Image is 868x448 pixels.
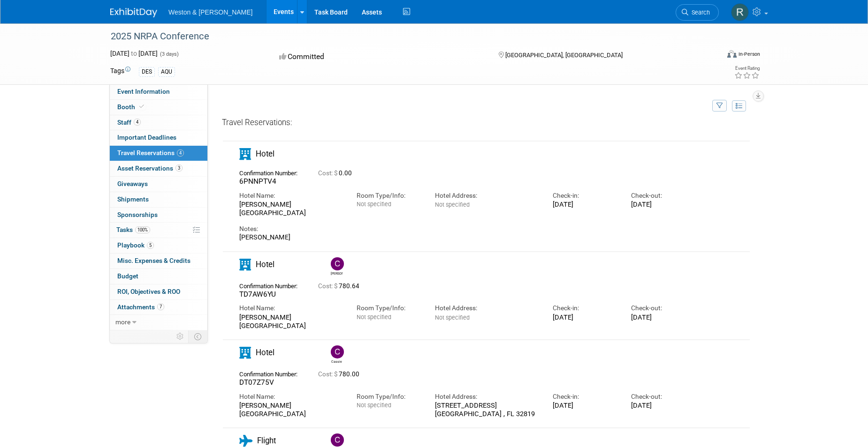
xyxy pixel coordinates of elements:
[117,103,146,111] span: Booth
[110,146,207,161] a: Travel Reservations4
[318,371,363,378] span: 780.00
[110,100,207,115] a: Booth
[110,66,130,77] td: Tags
[175,164,183,172] span: 3
[117,257,190,264] span: Misc. Expenses & Credits
[110,8,157,17] img: ExhibitDay
[115,318,130,326] span: more
[139,104,144,109] i: Booth reservation complete
[328,257,345,276] div: Cheri Ruane
[110,192,207,207] a: Shipments
[117,119,141,126] span: Staff
[239,290,276,299] span: TD7AW6YU
[117,195,149,203] span: Shipments
[435,401,538,418] div: [STREET_ADDRESS] [GEOGRAPHIC_DATA] , FL 32819
[328,345,345,364] div: Cassie Bethoney
[257,436,276,445] span: Flight
[239,347,251,358] i: Hotel
[157,303,164,310] span: 7
[663,49,760,63] div: Event Format
[435,314,470,321] span: Not specified
[331,433,344,447] img: Cassie Bethoney
[117,303,164,311] span: Attachments
[435,304,538,313] div: Hotel Address:
[239,378,274,387] span: DT07Z75V
[631,191,695,200] div: Check-out:
[631,313,695,321] div: [DATE]
[110,300,207,315] a: Attachments7
[117,88,170,95] span: Event Information
[139,67,155,77] div: DES
[239,233,695,242] div: [PERSON_NAME]
[435,191,538,200] div: Hotel Address:
[239,191,343,200] div: Hotel Name:
[357,201,391,208] span: Not specified
[631,401,695,410] div: [DATE]
[239,280,304,290] div: Confirmation Number:
[331,345,344,358] img: Cassie Bethoney
[172,330,189,343] td: Personalize Event Tab Strip
[110,161,207,176] a: Asset Reservations3
[117,134,176,141] span: Important Deadlines
[256,149,274,158] span: Hotel
[357,191,421,200] div: Room Type/Info:
[256,260,274,269] span: Hotel
[239,368,304,378] div: Confirmation Number:
[553,191,617,200] div: Check-in:
[688,9,710,16] span: Search
[110,254,207,269] a: Misc. Expenses & Credits
[734,66,760,71] div: Event Rating
[222,117,751,132] div: Travel Reservations:
[727,50,737,58] img: Format-Inperson.png
[553,392,617,401] div: Check-in:
[239,401,343,418] div: [PERSON_NAME][GEOGRAPHIC_DATA]
[168,8,252,16] span: Weston & [PERSON_NAME]
[116,226,150,233] span: Tasks
[357,304,421,313] div: Room Type/Info:
[716,103,723,109] i: Filter by Traveler
[331,257,344,270] img: Cheri Ruane
[117,164,183,172] span: Asset Reservations
[117,241,154,249] span: Playbook
[676,4,719,21] a: Search
[318,283,363,290] span: 780.64
[553,304,617,313] div: Check-in:
[505,52,623,59] span: [GEOGRAPHIC_DATA], [GEOGRAPHIC_DATA]
[107,28,705,45] div: 2025 NRPA Conference
[159,51,179,57] span: (3 days)
[631,304,695,313] div: Check-out:
[239,200,343,217] div: [PERSON_NAME][GEOGRAPHIC_DATA]
[435,392,538,401] div: Hotel Address:
[110,84,207,99] a: Event Information
[631,200,695,209] div: [DATE]
[435,201,470,208] span: Not specified
[553,200,617,209] div: [DATE]
[331,270,343,276] div: Cheri Ruane
[117,211,158,218] span: Sponsorships
[331,358,343,364] div: Cassie Bethoney
[110,315,207,330] a: more
[256,348,274,357] span: Hotel
[135,226,150,233] span: 100%
[276,49,484,65] div: Committed
[631,392,695,401] div: Check-out:
[110,130,207,145] a: Important Deadlines
[318,371,339,378] span: Cost: $
[147,242,154,249] span: 5
[110,208,207,223] a: Sponsorships
[553,313,617,321] div: [DATE]
[129,50,138,57] span: to
[239,392,343,401] div: Hotel Name:
[189,330,208,343] td: Toggle Event Tabs
[110,50,158,57] span: [DATE] [DATE]
[110,177,207,192] a: Giveaways
[239,259,251,270] i: Hotel
[357,314,391,321] span: Not specified
[110,223,207,238] a: Tasks100%
[239,304,343,313] div: Hotel Name:
[357,402,391,409] span: Not specified
[731,3,749,21] img: rachel cotter
[110,115,207,130] a: Staff4
[318,283,339,290] span: Cost: $
[110,269,207,284] a: Budget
